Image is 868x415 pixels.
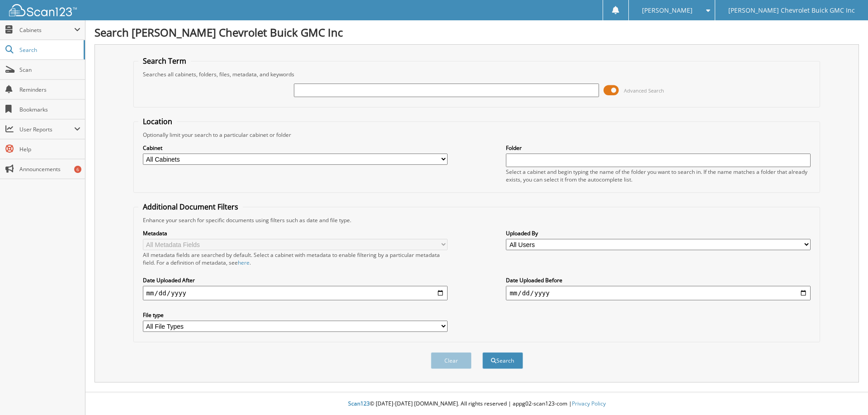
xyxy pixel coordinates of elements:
button: Clear [431,352,472,369]
div: 6 [74,166,81,173]
label: Cabinet [143,144,448,152]
label: Date Uploaded After [143,276,448,284]
label: File type [143,311,448,319]
span: Help [19,145,80,153]
label: Date Uploaded Before [506,276,811,284]
span: User Reports [19,126,74,133]
span: Scan123 [348,400,370,407]
span: Reminders [19,86,80,93]
span: [PERSON_NAME] [642,8,693,13]
a: Privacy Policy [572,400,606,407]
div: Enhance your search for specific documents using filters such as date and file type. [138,216,816,224]
h1: Search [PERSON_NAME] Chevrolet Buick GMC Inc [94,25,859,40]
legend: Additional Document Filters [138,202,243,212]
div: © [DATE]-[DATE] [DOMAIN_NAME]. All rights reserved | appg02-scan123-com | [85,393,868,415]
legend: Search Term [138,56,191,66]
span: Announcements [19,165,80,173]
label: Metadata [143,229,448,237]
span: Bookmarks [19,106,80,113]
span: Cabinets [19,26,74,34]
div: All metadata fields are searched by default. Select a cabinet with metadata to enable filtering b... [143,251,448,266]
input: end [506,286,811,300]
label: Folder [506,144,811,152]
div: Optionally limit your search to a particular cabinet or folder [138,131,816,139]
span: Advanced Search [624,87,664,94]
legend: Location [138,117,177,126]
button: Search [482,352,523,369]
div: Select a cabinet and begin typing the name of the folder you want to search in. If the name match... [506,168,811,183]
img: scan123-logo-white.svg [9,4,77,16]
div: Searches all cabinets, folders, files, metadata, and keywords [138,70,816,78]
span: Search [19,46,79,54]
a: here [238,259,250,266]
input: start [143,286,448,300]
label: Uploaded By [506,229,811,237]
span: [PERSON_NAME] Chevrolet Buick GMC Inc [728,8,855,13]
span: Scan [19,66,80,74]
